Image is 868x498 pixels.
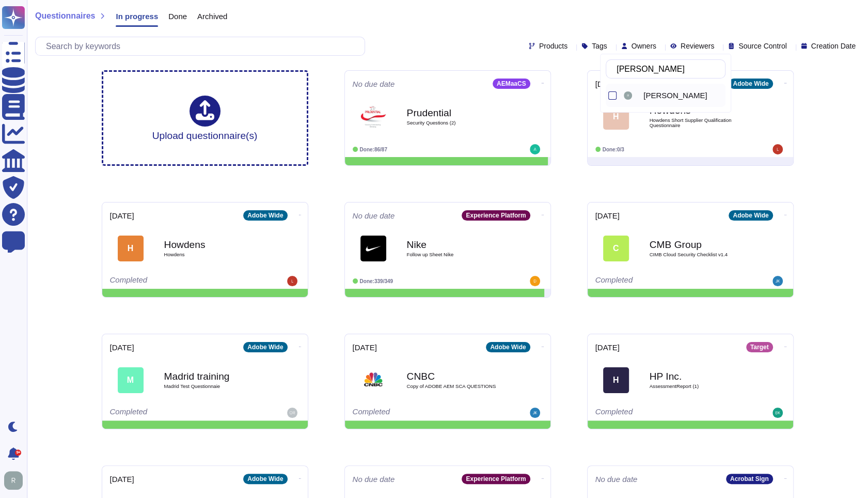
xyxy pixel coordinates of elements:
[164,252,267,257] span: Howdens
[530,144,540,154] img: user
[643,91,707,100] span: [PERSON_NAME]
[726,474,773,484] div: Acrobat Sign
[738,42,786,50] span: Source Control
[595,408,722,418] div: Completed
[287,276,297,286] img: user
[164,371,267,381] b: Madrid training
[116,12,158,20] span: In progress
[603,104,629,130] div: H
[650,252,753,257] span: CIMB Cloud Security Checklist v1.4
[603,236,629,261] div: C
[152,96,258,141] div: Upload questionnaire(s)
[530,276,540,286] img: user
[110,344,134,351] span: [DATE]
[360,236,386,261] img: Logo
[729,210,772,221] div: Adobe Wide
[530,408,540,418] img: user
[118,236,144,261] div: H
[41,37,365,55] input: Search by keywords
[168,12,187,20] span: Done
[539,42,567,50] span: Products
[493,79,530,89] div: AEMaaCS
[360,104,386,130] img: Logo
[353,80,395,88] span: No due date
[650,240,753,250] b: CMB Group
[4,471,23,490] img: user
[486,342,530,352] div: Adobe Wide
[772,144,783,154] img: user
[595,344,620,351] span: [DATE]
[164,384,267,389] span: Madrid Test Questionnaie
[353,475,395,483] span: No due date
[650,384,753,389] span: AssessmentReport (1)
[650,105,753,115] b: Howdens*
[353,212,395,220] span: No due date
[407,108,510,118] b: Prudential
[407,120,510,126] span: Security Questions (2)
[15,449,21,456] div: 9+
[353,344,377,351] span: [DATE]
[811,42,856,50] span: Creation Date
[2,469,30,492] button: user
[603,367,629,393] div: H
[611,60,725,78] input: Search by keywords
[624,91,632,100] img: user
[772,276,783,286] img: user
[595,475,638,483] span: No due date
[622,84,725,107] div: Rick Brown
[110,408,236,418] div: Completed
[243,474,287,484] div: Adobe Wide
[110,475,134,483] span: [DATE]
[772,408,783,418] img: user
[462,474,530,484] div: Experience Platform
[407,384,510,389] span: Copy of ADOBE AEM SCA QUESTIONS
[643,91,721,100] div: Rick Brown
[681,42,714,50] span: Reviewers
[407,371,510,381] b: CNBC
[603,147,624,152] span: Done: 0/3
[729,79,772,89] div: Adobe Wide
[360,367,386,393] img: Logo
[650,371,753,381] b: HP Inc.
[595,212,620,220] span: [DATE]
[746,342,773,352] div: Target
[243,210,287,221] div: Adobe Wide
[592,42,607,50] span: Tags
[110,276,236,286] div: Completed
[353,408,479,418] div: Completed
[243,342,287,352] div: Adobe Wide
[595,276,722,286] div: Completed
[650,118,753,128] span: Howdens Short Supplier Qualification Questionnaire
[287,408,297,418] img: user
[622,89,639,102] div: Rick Brown
[595,80,620,88] span: [DATE]
[407,240,510,250] b: Nike
[462,210,530,221] div: Experience Platform
[110,212,134,220] span: [DATE]
[360,278,393,284] span: Done: 339/349
[35,12,95,20] span: Questionnaires
[407,252,510,257] span: Follow up Sheet Nike
[164,240,267,250] b: Howdens
[197,12,227,20] span: Archived
[118,367,144,393] div: M
[632,42,656,50] span: Owners
[360,147,387,152] span: Done: 86/87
